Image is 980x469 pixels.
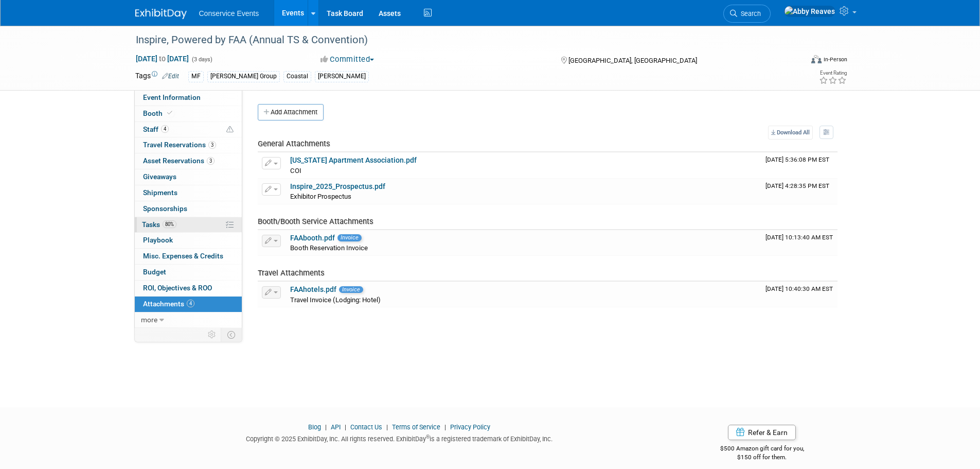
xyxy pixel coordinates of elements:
[135,9,187,19] img: ExhibitDay
[761,179,838,204] td: Upload Timestamp
[157,55,167,63] span: to
[143,109,174,117] span: Booth
[392,423,440,431] a: Terms of Service
[143,141,216,149] span: Travel Reservations
[323,423,329,431] span: |
[207,157,215,165] span: 3
[384,423,390,431] span: |
[339,286,363,293] span: Invoice
[737,10,761,18] span: Search
[135,233,242,248] a: Playbook
[208,141,216,149] span: 3
[290,182,385,190] a: Inspire_2025_Prospectus.pdf
[768,126,813,140] a: Download All
[143,284,212,292] span: ROI, Objectives & ROO
[331,423,341,431] a: API
[679,453,845,462] div: $150 off for them.
[723,5,771,23] a: Search
[143,204,187,213] span: Sponsorships
[199,9,259,18] span: Conservice Events
[290,234,335,242] a: FAAbooth.pdf
[143,252,223,260] span: Misc. Expenses & Credits
[258,104,324,120] button: Add Attachment
[161,125,169,133] span: 4
[426,434,430,440] sup: ®
[258,139,330,148] span: General Attachments
[135,137,242,153] a: Travel Reservations3
[143,93,201,101] span: Event Information
[143,236,173,244] span: Playbook
[143,157,215,165] span: Asset Reservations
[290,296,381,304] span: Travel Invoice (Lodging: Hotel)
[135,54,189,63] span: [DATE] [DATE]
[188,71,204,82] div: MF
[823,56,847,63] div: In-Person
[290,244,368,252] span: Booth Reservation Invoice
[162,73,179,80] a: Edit
[337,234,362,241] span: Invoice
[141,316,157,324] span: more
[290,285,336,293] a: FAAhotels.pdf
[258,268,325,277] span: Travel Attachments
[135,90,242,106] a: Event Information
[450,423,490,431] a: Privacy Policy
[135,249,242,264] a: Misc. Expenses & Credits
[679,438,845,461] div: $500 Amazon gift card for you,
[742,54,848,69] div: Event Format
[163,220,176,228] span: 80%
[135,153,242,169] a: Asset Reservations3
[135,201,242,217] a: Sponsorships
[187,300,194,307] span: 4
[143,125,169,133] span: Staff
[761,230,838,256] td: Upload Timestamp
[317,54,378,65] button: Committed
[290,167,301,175] span: COI
[568,57,697,64] span: [GEOGRAPHIC_DATA], [GEOGRAPHIC_DATA]
[135,265,242,280] a: Budget
[135,217,242,233] a: Tasks80%
[226,125,234,134] span: Potential Scheduling Conflict -- at least one attendee is tagged in another overlapping event.
[342,423,349,431] span: |
[203,328,221,341] td: Personalize Event Tab Strip
[283,71,311,82] div: Coastal
[167,110,172,116] i: Booth reservation complete
[143,188,177,197] span: Shipments
[811,55,822,63] img: Format-Inperson.png
[290,193,351,200] span: Exhibitor Prospectus
[143,300,194,308] span: Attachments
[135,281,242,296] a: ROI, Objectives & ROO
[765,156,829,163] span: Upload Timestamp
[132,31,787,49] div: Inspire, Powered by FAA (Annual TS & Convention)
[761,282,838,307] td: Upload Timestamp
[135,185,242,201] a: Shipments
[442,423,449,431] span: |
[761,152,838,178] td: Upload Timestamp
[135,297,242,312] a: Attachments4
[290,156,417,164] a: [US_STATE] Apartment Association.pdf
[765,182,829,189] span: Upload Timestamp
[315,71,369,82] div: [PERSON_NAME]
[728,425,796,440] a: Refer & Earn
[143,268,166,276] span: Budget
[142,220,176,229] span: Tasks
[207,71,280,82] div: [PERSON_NAME] Group
[135,71,179,82] td: Tags
[765,234,833,241] span: Upload Timestamp
[221,328,242,341] td: Toggle Event Tabs
[191,56,212,63] span: (3 days)
[135,312,242,328] a: more
[143,172,176,181] span: Giveaways
[135,169,242,185] a: Giveaways
[135,122,242,137] a: Staff4
[258,217,373,226] span: Booth/Booth Service Attachments
[784,6,835,17] img: Abby Reaves
[765,285,833,292] span: Upload Timestamp
[308,423,321,431] a: Blog
[819,71,847,76] div: Event Rating
[350,423,382,431] a: Contact Us
[135,106,242,121] a: Booth
[135,432,664,444] div: Copyright © 2025 ExhibitDay, Inc. All rights reserved. ExhibitDay is a registered trademark of Ex...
